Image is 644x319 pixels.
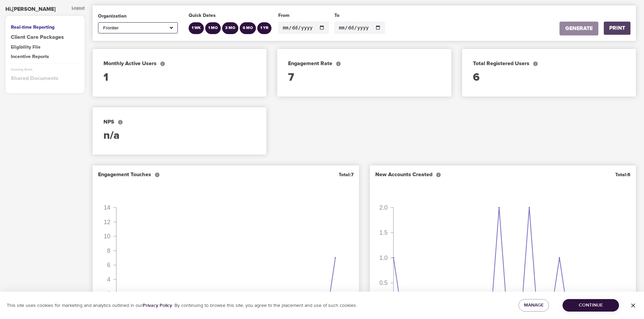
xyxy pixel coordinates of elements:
[11,75,79,82] div: Shared Documents
[11,53,79,60] div: Incentive Reports
[288,70,440,86] div: 7
[160,61,165,67] svg: Monthly Active Users. The 30 day rolling count of active users
[604,22,630,35] button: PRINT
[103,60,256,68] div: Monthly Active Users
[107,276,111,283] tspan: 4
[189,22,204,34] button: 1 WK
[98,171,160,179] div: Engagement Touches
[11,44,79,51] div: Eligibility File
[565,25,593,32] div: GENERATE
[5,5,56,13] div: Hi, [PERSON_NAME]
[98,13,178,20] div: Organization
[436,172,441,178] svg: The number of new unique participants who created accounts for eM Life.
[72,5,85,13] div: Logout
[379,280,387,286] tspan: 0.5
[225,25,235,31] div: 3 MO
[339,171,354,178] div: Total: 7
[103,118,256,126] div: NPS
[473,60,625,68] div: Total Registered Users
[334,12,385,19] div: To
[278,12,329,19] div: From
[240,22,256,34] button: 6 MO
[103,70,256,86] div: 1
[533,61,538,67] svg: The total number of participants who created accounts for eM Life.
[189,12,273,19] div: Quick Dates
[11,33,79,41] a: Client Care Packages
[568,301,614,310] span: Continue
[379,204,388,211] tspan: 2.0
[103,128,256,144] div: n/a
[118,119,123,125] svg: A widely used satisfaction measure to determine a customer's propensity to recommend the service ...
[615,171,630,178] div: Total: 6
[473,70,625,86] div: 6
[205,22,221,34] button: 1 MO
[107,247,111,254] tspan: 8
[222,22,238,34] button: 3 MO
[107,290,111,297] tspan: 2
[379,255,388,261] tspan: 1.0
[519,299,549,312] button: Manage
[609,24,625,32] div: PRINT
[208,25,218,31] div: 1 MO
[336,61,341,67] svg: Engagement Rate is ET (engagement touches) / MAU (monthly active users), an indicator of engageme...
[243,25,253,31] div: 6 MO
[288,60,440,68] div: Engagement Rate
[104,204,111,211] tspan: 14
[260,25,268,31] div: 1 YR
[104,233,111,240] tspan: 10
[257,22,271,34] button: 1 YR
[379,230,387,236] tspan: 1.5
[563,299,619,312] button: Continue
[375,171,441,179] div: New Accounts Created
[143,302,172,309] a: Privacy Policy
[107,262,111,268] tspan: 6
[192,25,201,31] div: 1 WK
[104,219,110,225] tspan: 12
[559,22,598,35] button: GENERATE
[11,24,79,31] div: Real-time Reporting
[524,301,544,310] span: Manage
[154,172,160,178] svg: The total number of engaged touches of the various eM life features and programs during the period.
[11,67,79,72] div: Coming Soon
